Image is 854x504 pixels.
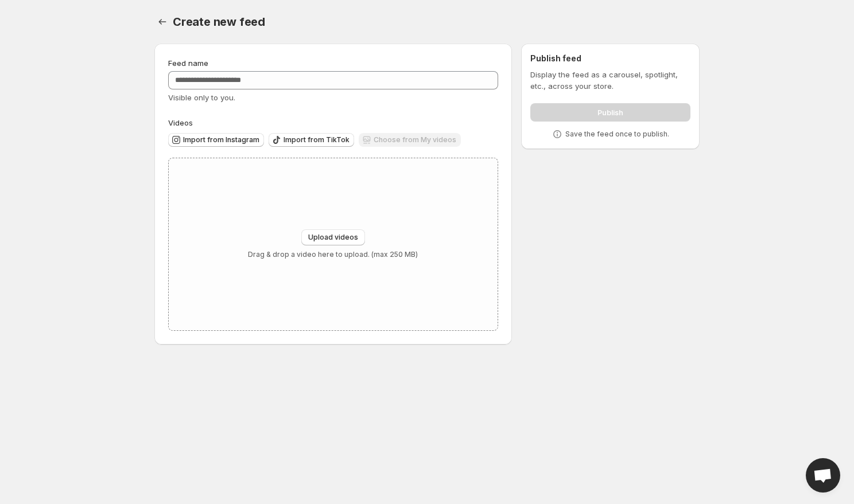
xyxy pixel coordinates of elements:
button: Settings [154,14,170,30]
p: Save the feed once to publish. [565,130,669,139]
span: Visible only to you. [168,93,235,102]
button: Import from TikTok [269,133,354,147]
p: Drag & drop a video here to upload. (max 250 MB) [248,250,418,259]
span: Import from Instagram [183,135,259,144]
a: Open chat [806,458,840,493]
span: Upload videos [308,233,358,242]
button: Import from Instagram [168,133,264,147]
button: Upload videos [301,229,365,245]
span: Feed name [168,58,208,68]
span: Videos [168,118,193,127]
p: Display the feed as a carousel, spotlight, etc., across your store. [530,69,690,92]
span: Create new feed [173,15,265,29]
span: Import from TikTok [284,135,350,144]
h2: Publish feed [530,53,690,64]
